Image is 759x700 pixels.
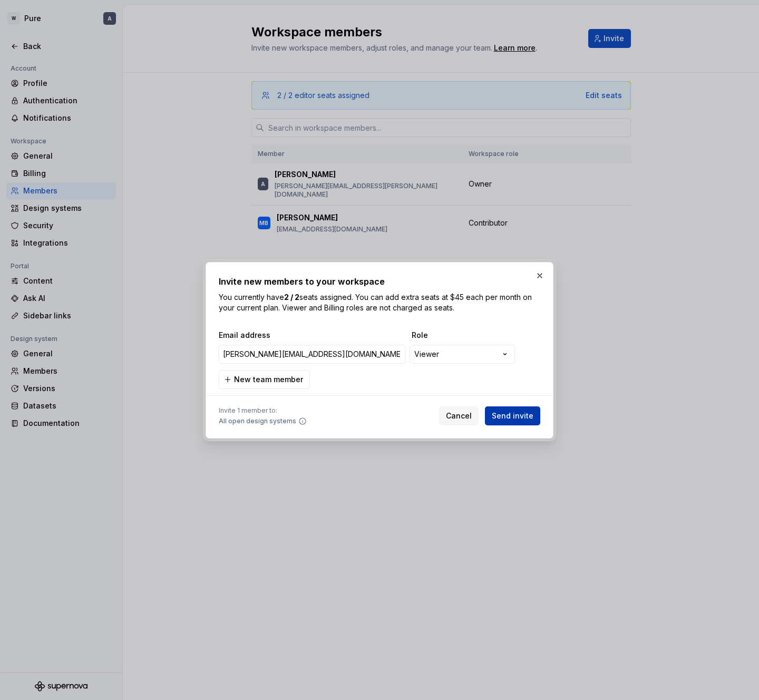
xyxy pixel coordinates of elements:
[439,406,479,425] button: Cancel
[219,275,540,288] h2: Invite new members to your workspace
[219,406,307,415] span: Invite 1 member to:
[219,292,540,313] p: You currently have seats assigned. You can add extra seats at $45 each per month on your current ...
[219,370,310,389] button: New team member
[446,411,472,421] span: Cancel
[412,330,517,341] span: Role
[219,417,296,425] span: All open design systems
[284,293,299,302] b: 2 / 2
[234,374,303,385] span: New team member
[492,411,533,421] span: Send invite
[219,330,407,341] span: Email address
[485,406,540,425] button: Send invite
